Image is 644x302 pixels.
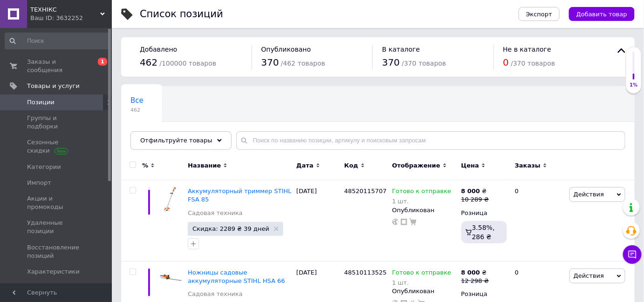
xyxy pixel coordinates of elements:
button: Добавить товар [569,7,635,21]
span: Группы и подборки [27,114,86,131]
div: Ваш ID: 3632252 [30,14,112,22]
div: Розница [461,290,507,298]
span: 0 [503,57,509,68]
div: 0 [509,180,567,262]
span: Характеристики [27,268,80,276]
a: Аккумуляторный триммер STIHL FSA 85 [188,188,291,203]
span: Действия [574,191,604,198]
span: 1 [98,58,107,66]
div: Опубликован [392,287,457,295]
span: Все [130,96,144,105]
div: Розница [461,209,507,217]
span: / 370 товаров [402,60,446,67]
span: ТЕХНІКС [30,6,100,14]
input: Поиск [5,33,110,49]
span: Удаленные позиции [27,219,86,235]
div: 12 298 ₴ [461,277,489,285]
span: Сезонные скидки [27,138,86,155]
a: Ножницы садовые аккумуляторные STIHL HSA 66 [188,269,285,284]
span: Дата [296,161,314,170]
div: 1% [626,82,641,88]
span: Заказы и сообщения [27,58,86,74]
span: Товары и услуги [27,82,80,90]
div: ₴ [461,187,489,195]
div: 1 шт. [392,279,452,286]
span: 462 [140,57,158,68]
span: % [142,161,148,170]
span: Готово к отправке [392,269,452,279]
span: 370 [382,57,400,68]
a: Садовая техника [188,209,243,217]
span: 48520115707 [344,188,387,195]
img: Ножницы садовые аккумуляторные STIHL HSA 66 [158,268,183,289]
span: Отфильтруйте товары [140,137,212,144]
span: 48510113525 [344,269,387,276]
span: Добавлено [140,46,177,53]
span: Код [344,161,358,170]
input: Поиск по названию позиции, артикулу и поисковым запросам [236,131,625,150]
span: Отображение [392,161,440,170]
div: Опубликован [392,206,457,215]
div: 10 289 ₴ [461,195,489,204]
span: Название [188,161,221,170]
span: 3.58%, 286 ₴ [472,224,495,241]
span: Экспорт [526,11,552,18]
button: Экспорт [519,7,560,21]
span: Акции и промокоды [27,195,86,211]
b: 8 000 [461,188,480,195]
span: / 370 товаров [511,60,555,67]
span: Заказы [515,161,541,170]
span: Позиции [27,98,55,107]
b: 8 000 [461,269,480,276]
button: Чат с покупателем [623,245,642,264]
span: Восстановление позиций [27,243,86,260]
span: Действия [574,272,604,279]
span: Скидка: 2289 ₴ 39 дней [192,226,269,232]
div: [DATE] [294,180,342,262]
span: 370 [261,57,279,68]
img: Аккумуляторный триммер STIHL FSA 85 [158,187,183,212]
span: 462 [130,107,144,114]
a: Садовая техника [188,290,243,298]
div: Список позиций [140,9,223,19]
span: Опубликовано [261,46,311,53]
span: Готово к отправке [392,188,452,197]
div: ₴ [461,268,489,277]
span: / 100000 товаров [159,60,216,67]
div: 1 шт. [392,198,452,205]
span: Цена [461,161,480,170]
span: Не в каталоге [503,46,552,53]
span: Импорт [27,179,51,187]
span: / 462 товаров [281,60,325,67]
span: В каталоге [382,46,420,53]
span: Категории [27,163,61,171]
span: Добавить товар [576,11,627,18]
